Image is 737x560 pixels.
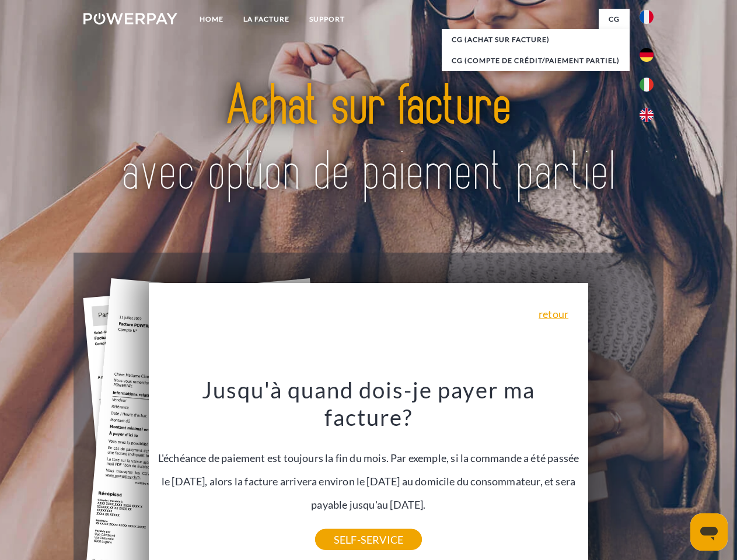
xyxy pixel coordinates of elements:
[442,50,630,71] a: CG (Compte de crédit/paiement partiel)
[690,513,728,551] iframe: Bouton de lancement de la fenêtre de messagerie
[156,376,582,540] div: L'échéance de paiement est toujours la fin du mois. Par exemple, si la commande a été passée le [...
[111,56,626,223] img: title-powerpay_fr.svg
[640,10,654,24] img: fr
[190,9,233,30] a: Home
[299,9,355,30] a: Support
[599,9,630,30] a: CG
[83,13,177,24] img: logo-powerpay-white.svg
[442,29,630,50] a: CG (achat sur facture)
[233,9,299,30] a: LA FACTURE
[156,376,582,432] h3: Jusqu'à quand dois-je payer ma facture?
[640,108,654,122] img: en
[315,529,422,550] a: SELF-SERVICE
[640,78,654,92] img: it
[539,309,568,319] a: retour
[640,48,654,62] img: de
